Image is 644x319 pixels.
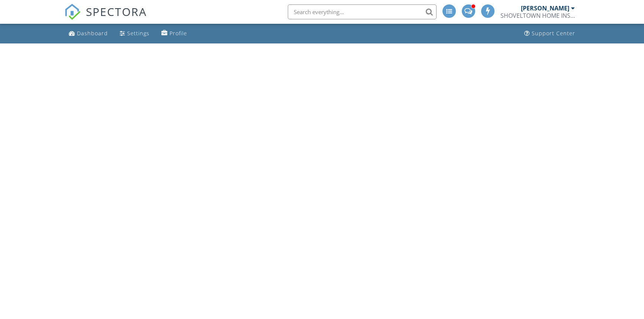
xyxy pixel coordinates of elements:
[521,27,578,40] a: Support Center
[127,30,149,37] div: Settings
[170,30,187,37] div: Profile
[158,27,190,40] a: Profile
[500,12,575,19] div: SHOVELTOWN HOME INSPECTIONS LLC
[64,10,147,26] a: SPECTORA
[64,4,81,20] img: The Best Home Inspection Software - Spectora
[117,27,152,40] a: Settings
[66,27,111,40] a: Dashboard
[521,4,569,12] div: [PERSON_NAME]
[532,30,575,37] div: Support Center
[288,4,437,19] input: Search everything...
[86,4,147,19] span: SPECTORA
[77,30,108,37] div: Dashboard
